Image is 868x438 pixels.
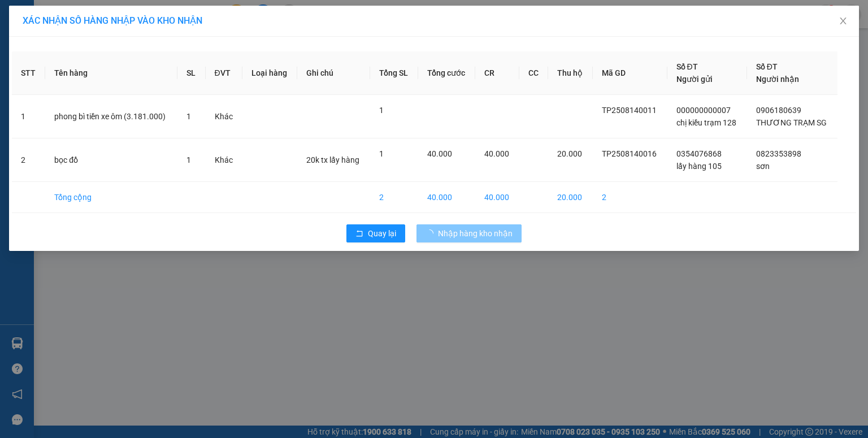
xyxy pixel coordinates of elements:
[438,227,513,240] span: Nhập hàng kho nhận
[368,227,396,240] span: Quay lại
[124,5,147,14] span: [DATE]
[475,51,519,95] th: CR
[32,50,121,62] span: PHIẾU GIAO HÀNG
[756,162,770,171] span: sơn
[242,51,297,95] th: Loại hàng
[839,16,848,25] span: close
[756,106,801,115] span: 0906180639
[676,106,731,115] span: 000000000007
[602,149,657,158] span: TP2508140016
[206,138,242,182] td: Khác
[177,51,205,95] th: SL
[45,138,177,182] td: bọc đồ
[186,112,191,121] span: 1
[676,75,713,84] span: Người gửi
[32,82,108,91] span: diễm gọi gấp CMND:
[186,155,191,164] span: 1
[548,51,593,95] th: Thu hộ
[756,118,827,127] span: THƯƠNG TRẠM SG
[548,182,593,213] td: 20.000
[206,95,242,138] td: Khác
[475,182,519,213] td: 40.000
[355,229,363,238] span: rollback
[346,224,405,242] button: rollbackQuay lại
[102,5,122,14] span: 17:43
[379,106,384,115] span: 1
[306,155,359,164] span: 20k tx lấy hàng
[45,95,177,138] td: phong bì tiền xe ôm (3.181.000)
[593,182,667,213] td: 2
[25,73,76,82] span: THÚY CMND:
[676,149,722,158] span: 0354076868
[3,73,76,82] strong: N.gửi:
[23,15,202,26] span: XÁC NHẬN SỐ HÀNG NHẬP VÀO KHO NHẬN
[418,51,475,95] th: Tổng cước
[602,106,657,115] span: TP2508140011
[12,95,45,138] td: 1
[756,149,801,158] span: 0823353898
[418,182,475,213] td: 40.000
[426,229,438,237] span: loading
[23,5,78,14] span: TP2508140001
[12,138,45,182] td: 2
[206,51,242,95] th: ĐVT
[827,6,859,37] button: Close
[3,82,108,91] strong: N.nhận:
[676,118,736,127] span: chị kiều trạm 128
[3,28,85,41] strong: THIÊN PHÁT ĐẠT
[379,149,384,158] span: 1
[49,14,121,27] strong: CTY XE KHÁCH
[676,62,698,71] span: Số ĐT
[370,182,418,213] td: 2
[557,149,582,158] span: 20.000
[16,41,50,50] span: Trạm 128
[756,62,778,71] span: Số ĐT
[45,51,177,95] th: Tên hàng
[593,51,667,95] th: Mã GD
[676,162,722,171] span: lấy hàng 105
[370,51,418,95] th: Tổng SL
[519,51,548,95] th: CC
[12,51,45,95] th: STT
[3,41,118,50] strong: VP: SĐT:
[484,149,509,158] span: 40.000
[45,182,177,213] td: Tổng cộng
[756,75,799,84] span: Người nhận
[297,51,370,95] th: Ghi chú
[427,149,452,158] span: 40.000
[68,41,118,50] span: 02513608553
[416,224,522,242] button: Nhập hàng kho nhận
